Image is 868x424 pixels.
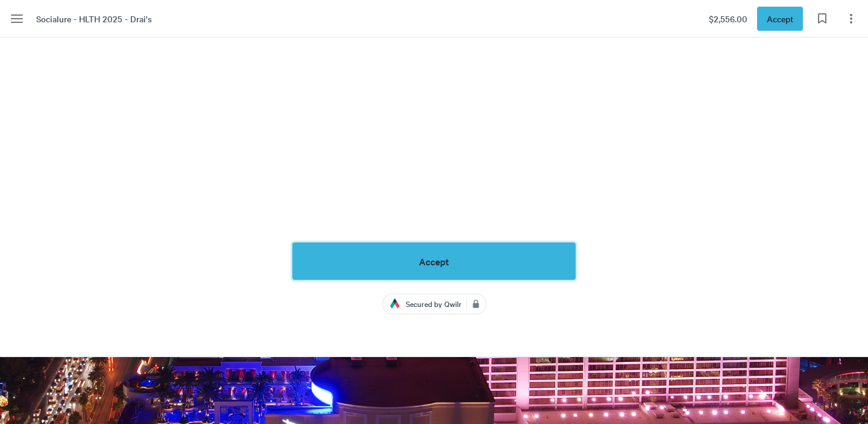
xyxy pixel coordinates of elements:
[839,7,863,31] button: Page options
[767,12,793,25] span: Accept
[5,7,29,31] button: Menu
[419,256,449,267] span: Accept
[757,7,803,31] button: Accept
[406,298,467,310] span: Secured by Qwilr
[292,242,576,280] button: Accept
[36,12,152,25] span: Socialure - HLTH 2025 - Drai's
[383,294,486,314] a: Secured by Qwilr
[709,12,747,25] span: $2,556.00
